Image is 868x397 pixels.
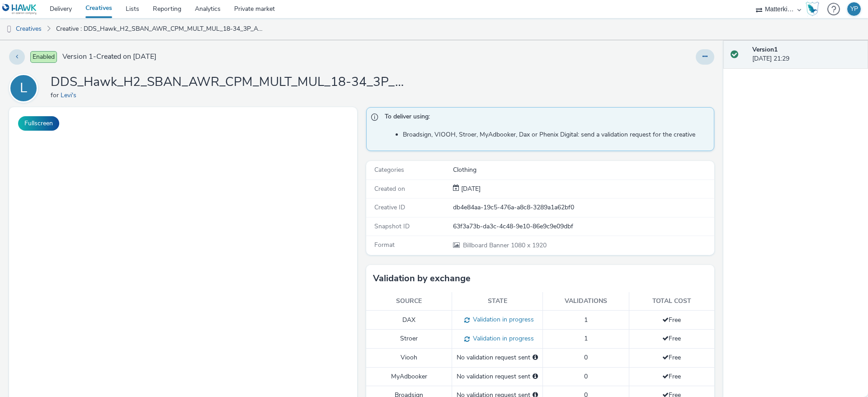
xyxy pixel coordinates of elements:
div: Creation 26 August 2025, 21:29 [459,184,481,194]
span: Validation in progress [470,315,534,324]
th: Validations [543,292,629,311]
button: Fullscreen [18,116,59,131]
span: 1080 x 1920 [462,241,547,250]
div: db4e84aa-19c5-476a-a8c8-3289a1a62bf0 [453,203,713,212]
th: Source [366,292,452,311]
div: 63f3a73b-da3c-4c48-9e10-86e9c9e09dbf [453,222,713,231]
a: Creative : DDS_Hawk_H2_SBAN_AWR_CPM_MULT_MUL_18-34_3P_ALL_A18-34_PMP_Hawk_CPM_SSD_1x1_NA_NA_Hawk_... [52,18,269,40]
div: YP [850,2,858,16]
li: Broadsign, VIOOH, Stroer, MyAdbooker, Dax or Phenix Digital: send a validation request for the cr... [403,130,709,139]
h1: DDS_Hawk_H2_SBAN_AWR_CPM_MULT_MUL_18-34_3P_ALL_A18-34_PMP_Hawk_CPM_SSD_1x1_NA_NA_Hawk_PrOOH [51,74,412,91]
td: Stroer [366,330,452,349]
span: Snapshot ID [374,222,410,231]
span: Free [662,372,681,381]
span: 1 [584,316,588,324]
td: Viooh [366,349,452,367]
span: Free [662,334,681,343]
span: Creative ID [374,203,405,212]
span: Free [662,353,681,362]
a: L [9,84,42,92]
span: Format [374,241,395,249]
span: Free [662,316,681,324]
span: 0 [584,353,588,362]
div: Clothing [453,165,713,175]
th: State [452,292,543,311]
div: No validation request sent [457,353,538,362]
div: Please select a deal below and click on Send to send a validation request to MyAdbooker. [533,372,538,381]
td: DAX [366,311,452,330]
img: Hawk Academy [806,2,819,16]
td: MyAdbooker [366,367,452,386]
div: No validation request sent [457,372,538,381]
div: L [20,76,27,101]
span: Created on [374,184,405,193]
img: dooh [5,25,14,34]
span: 1 [584,334,588,343]
th: Total cost [629,292,714,311]
div: [DATE] 21:29 [752,45,861,64]
a: Hawk Academy [806,2,823,16]
div: Please select a deal below and click on Send to send a validation request to Viooh. [533,353,538,362]
span: 0 [584,372,588,381]
span: [DATE] [459,184,481,193]
span: Enabled [30,51,57,63]
img: undefined Logo [2,4,37,15]
a: Levi's [61,91,80,99]
span: Validation in progress [470,334,534,343]
span: Billboard Banner [463,241,511,250]
h3: Validation by exchange [373,272,471,285]
span: for [51,91,61,99]
strong: Version 1 [752,45,778,54]
span: Version 1 - Created on [DATE] [62,52,156,62]
span: Categories [374,165,404,174]
span: To deliver using: [385,112,705,124]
